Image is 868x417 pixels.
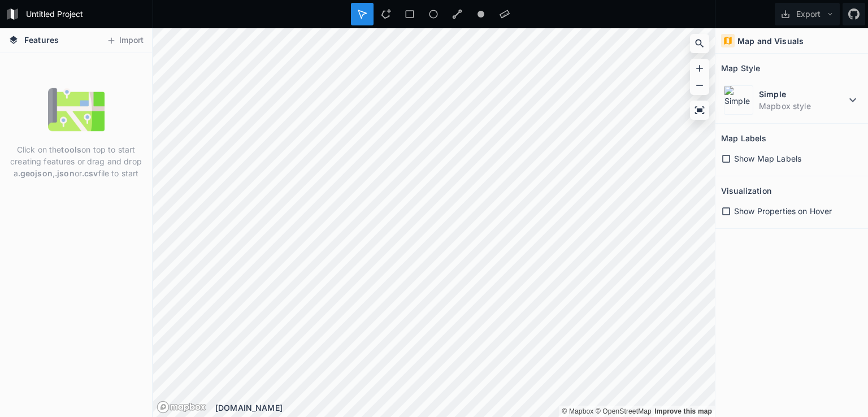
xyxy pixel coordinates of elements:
a: Mapbox [562,407,593,415]
a: Mapbox logo [157,401,206,414]
strong: .csv [82,168,98,178]
h4: Map and Visuals [737,35,804,47]
dt: Simple [759,88,846,100]
div: [DOMAIN_NAME] [215,402,715,414]
dd: Mapbox style [759,100,846,112]
p: Click on the on top to start creating features or drag and drop a , or file to start [8,144,144,179]
h2: Map Labels [721,129,766,147]
span: Show Map Labels [734,153,801,164]
a: OpenStreetMap [596,407,652,415]
strong: .geojson [18,168,53,178]
strong: .json [55,168,75,178]
span: Features [24,34,59,46]
strong: tools [61,145,81,154]
button: Import [101,32,149,50]
span: Show Properties on Hover [734,205,832,217]
h2: Map Style [721,59,760,77]
h2: Visualization [721,182,771,199]
img: empty [48,81,105,138]
button: Export [775,3,840,25]
img: Simple [724,85,753,115]
a: Map feedback [654,407,712,415]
